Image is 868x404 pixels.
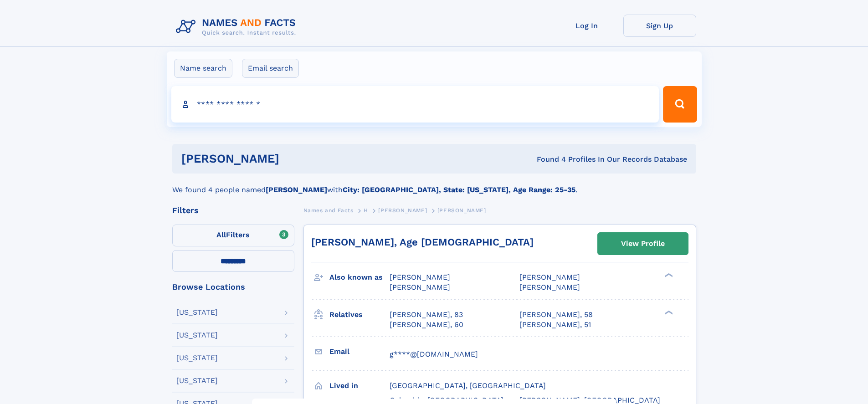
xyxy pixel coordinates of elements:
a: Sign Up [623,15,696,37]
label: Filters [172,225,294,246]
div: Found 4 Profiles In Our Records Database [408,154,687,164]
div: View Profile [621,233,665,254]
div: [US_STATE] [176,377,218,384]
a: Names and Facts [303,205,354,216]
span: [PERSON_NAME] [378,207,427,214]
div: We found 4 people named with . [172,174,696,195]
a: [PERSON_NAME], 58 [519,310,593,320]
label: Email search [242,59,299,78]
a: [PERSON_NAME], Age [DEMOGRAPHIC_DATA] [311,236,534,248]
span: [PERSON_NAME] [519,273,580,281]
input: search input [171,86,659,123]
span: H [364,207,368,214]
b: City: [GEOGRAPHIC_DATA], State: [US_STATE], Age Range: 25-35 [343,185,575,194]
a: View Profile [598,233,688,255]
span: [GEOGRAPHIC_DATA], [GEOGRAPHIC_DATA] [390,381,546,390]
div: ❯ [663,309,673,315]
b: [PERSON_NAME] [266,185,327,194]
a: [PERSON_NAME], 83 [390,310,463,320]
div: [US_STATE] [176,309,218,316]
div: [US_STATE] [176,354,218,362]
h3: Email [329,344,390,359]
a: [PERSON_NAME], 51 [519,320,591,330]
span: [PERSON_NAME] [437,207,486,214]
a: [PERSON_NAME], 60 [390,320,463,330]
label: Name search [174,59,232,78]
img: Logo Names and Facts [172,15,303,39]
button: Search Button [663,86,697,123]
h3: Relatives [329,307,390,322]
span: All [216,230,226,239]
div: ❯ [663,272,673,278]
span: [PERSON_NAME] [390,273,450,281]
div: [US_STATE] [176,332,218,339]
div: Browse Locations [172,283,294,291]
div: Filters [172,206,294,215]
h3: Lived in [329,378,390,394]
h3: Also known as [329,270,390,285]
span: [PERSON_NAME] [390,283,450,291]
a: Log In [550,15,623,37]
a: [PERSON_NAME] [378,205,427,216]
h1: [PERSON_NAME] [181,153,408,164]
span: [PERSON_NAME] [519,283,580,291]
a: H [364,205,368,216]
